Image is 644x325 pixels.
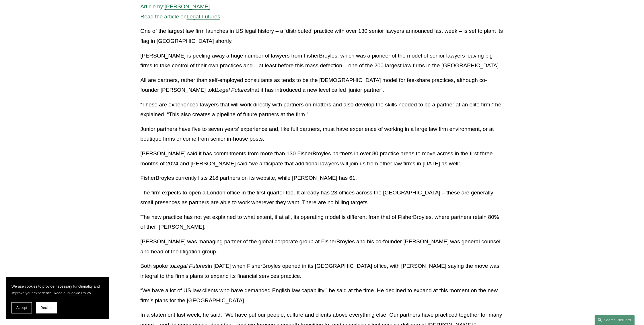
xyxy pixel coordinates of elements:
p: Both spoke to in [DATE] when FisherBroyles opened in its [GEOGRAPHIC_DATA] office, with [PERSON_N... [140,261,503,281]
p: Junior partners have five to seven years’ experience and, like full partners, must have experienc... [140,124,503,144]
section: Cookie banner [6,277,109,319]
p: We use cookies to provide necessary functionality and improve your experience. Read our . [11,283,103,296]
button: Decline [36,302,57,313]
p: The new practice has not yet explained to what extent, if at all, its operating model is differen... [140,212,503,232]
a: [PERSON_NAME] [165,3,210,9]
p: [PERSON_NAME] said it has commitments from more than 130 FisherBroyles partners in over 80 practi... [140,149,503,169]
em: Legal Futures [174,263,208,269]
p: “These are experienced lawyers that will work directly with partners on matters and also develop ... [140,100,503,120]
em: Legal Futures [216,87,250,93]
span: Article by: [140,3,164,9]
p: “We have a lot of US law clients who have demanded English law capability,” he said at the time. ... [140,286,503,305]
p: [PERSON_NAME] was managing partner of the global corporate group at FisherBroyles and his co-foun... [140,237,503,257]
p: [PERSON_NAME] is peeling away a huge number of lawyers from FisherBroyles, which was a pioneer of... [140,51,503,71]
a: Search this site [595,315,635,325]
p: One of the largest law firm launches in US legal history – a ‘distributed’ practice with over 130... [140,26,503,46]
span: Decline [40,306,52,310]
a: Cookie Policy [69,291,91,295]
p: All are partners, rather than self-employed consultants as tends to be the [DEMOGRAPHIC_DATA] mod... [140,75,503,95]
span: Read the article on [140,14,186,20]
button: Accept [11,302,32,313]
p: The firm expects to open a London office in the first quarter too. It already has 23 offices acro... [140,188,503,208]
p: FisherBroyles currently lists 218 partners on its website, while [PERSON_NAME] has 61. [140,173,503,183]
span: Accept [16,306,27,310]
a: Legal Futures [186,14,220,20]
